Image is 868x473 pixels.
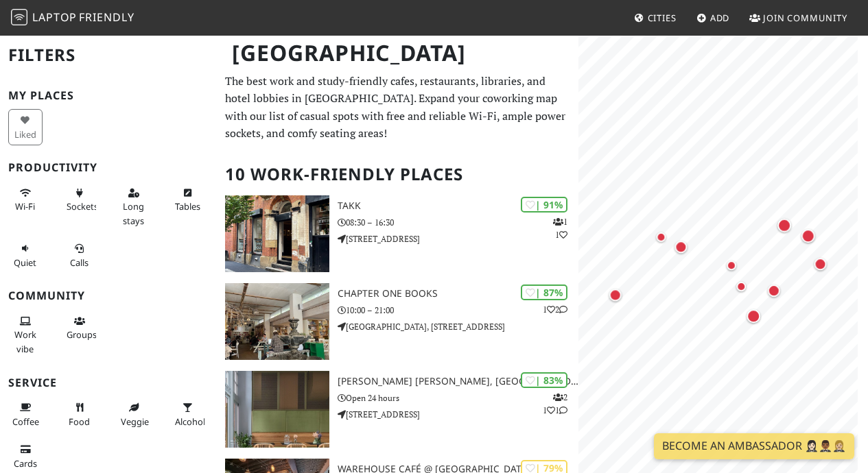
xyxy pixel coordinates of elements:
[79,10,134,25] span: Friendly
[799,226,818,245] div: Map marker
[744,5,853,30] a: Join Community
[338,232,578,245] p: [STREET_ADDRESS]
[62,237,97,274] button: Calls
[221,34,576,72] h1: [GEOGRAPHIC_DATA]
[12,415,39,428] span: Coffee
[654,433,854,459] a: Become an Ambassador 🤵🏻‍♀️🤵🏾‍♂️🤵🏼‍♀️
[121,415,149,428] span: Veggie
[67,328,97,341] span: Group tables
[117,182,151,232] button: Long stays
[171,396,205,433] button: Alcohol
[338,288,578,300] h3: Chapter One Books
[775,215,794,234] div: Map marker
[763,12,847,24] span: Join Community
[62,396,97,433] button: Food
[521,372,567,388] div: | 83%
[812,255,830,273] div: Map marker
[62,310,97,346] button: Groups
[607,286,624,304] div: Map marker
[62,182,97,218] button: Sockets
[11,9,27,25] img: LaptopFriendly
[338,200,578,212] h3: Takk
[338,304,578,317] p: 10:00 – 21:00
[14,328,36,354] span: People working
[691,5,736,30] a: Add
[338,376,578,387] h3: [PERSON_NAME] [PERSON_NAME], [GEOGRAPHIC_DATA]
[225,154,570,195] h2: 10 Work-Friendly Places
[217,195,578,272] a: Takk | 91% 11 Takk 08:30 – 16:30 [STREET_ADDRESS]
[723,257,740,274] div: Map marker
[117,396,151,433] button: Veggie
[648,12,677,24] span: Cities
[653,229,670,245] div: Map marker
[543,303,567,316] p: 1 2
[32,10,77,25] span: Laptop
[69,415,90,428] span: Food
[710,12,730,24] span: Add
[338,320,578,333] p: [GEOGRAPHIC_DATA], [STREET_ADDRESS]
[629,5,682,30] a: Cities
[672,238,690,256] div: Map marker
[225,371,329,448] img: Whitworth Locke, Civic Quarter
[11,6,134,30] a: LaptopFriendly LaptopFriendly
[338,408,578,421] p: [STREET_ADDRESS]
[14,457,37,470] span: Credit cards
[8,237,43,274] button: Quiet
[217,371,578,448] a: Whitworth Locke, Civic Quarter | 83% 211 [PERSON_NAME] [PERSON_NAME], [GEOGRAPHIC_DATA] Open 24 h...
[734,278,750,295] div: Map marker
[8,161,209,174] h3: Productivity
[8,289,209,302] h3: Community
[8,34,209,76] h2: Filters
[70,256,89,269] span: Video/audio calls
[175,415,205,428] span: Alcohol
[521,284,567,300] div: | 87%
[8,89,209,102] h3: My Places
[338,216,578,229] p: 08:30 – 16:30
[171,182,205,218] button: Tables
[67,200,98,213] span: Power sockets
[338,391,578,404] p: Open 24 hours
[543,391,567,417] p: 2 1 1
[8,376,209,389] h3: Service
[553,215,567,241] p: 1 1
[175,200,200,213] span: Work-friendly tables
[225,195,329,272] img: Takk
[15,200,35,213] span: Stable Wi-Fi
[744,306,764,326] div: Map marker
[225,283,329,360] img: Chapter One Books
[521,197,567,213] div: | 91%
[225,73,570,143] p: The best work and study-friendly cafes, restaurants, libraries, and hotel lobbies in [GEOGRAPHIC_...
[123,200,144,226] span: Long stays
[8,310,43,360] button: Work vibe
[765,282,783,300] div: Map marker
[8,182,43,218] button: Wi-Fi
[14,256,36,269] span: Quiet
[8,396,43,433] button: Coffee
[217,283,578,360] a: Chapter One Books | 87% 12 Chapter One Books 10:00 – 21:00 [GEOGRAPHIC_DATA], [STREET_ADDRESS]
